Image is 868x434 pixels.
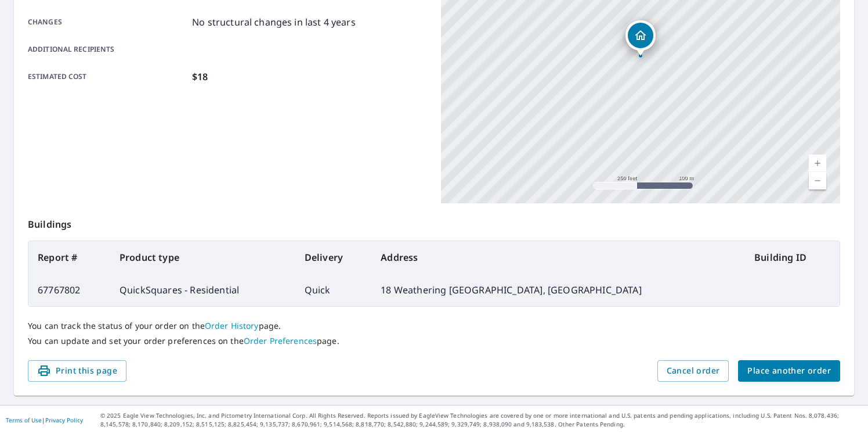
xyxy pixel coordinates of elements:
[100,411,862,429] p: © 2025 Eagle View Technologies, Inc. and Pictometry International Corp. All Rights Reserved. Repo...
[28,336,840,346] p: You can update and set your order preferences on the page.
[205,320,259,331] a: Order History
[37,364,117,378] span: Print this page
[625,20,656,56] div: Dropped pin, building 1, Residential property, 18 Weathering Crk San Antonio, TX 78238
[667,364,720,378] span: Cancel order
[809,155,826,172] a: Current Level 17, Zoom In
[295,274,372,306] td: Quick
[371,274,745,306] td: 18 Weathering [GEOGRAPHIC_DATA], [GEOGRAPHIC_DATA]
[45,416,83,424] a: Privacy Policy
[192,70,208,84] p: $18
[28,321,840,331] p: You can track the status of your order on the page.
[244,335,317,346] a: Order Preferences
[745,241,840,274] th: Building ID
[6,417,83,424] p: |
[28,70,187,84] p: Estimated cost
[6,416,42,424] a: Terms of Use
[747,364,831,378] span: Place another order
[738,360,840,382] button: Place another order
[371,241,745,274] th: Address
[28,44,187,55] p: Additional recipients
[28,360,126,382] button: Print this page
[28,203,840,241] p: Buildings
[110,241,295,274] th: Product type
[28,241,110,274] th: Report #
[28,274,110,306] td: 67767802
[110,274,295,306] td: QuickSquares - Residential
[295,241,372,274] th: Delivery
[809,172,826,189] a: Current Level 17, Zoom Out
[192,15,356,29] p: No structural changes in last 4 years
[28,15,187,29] p: Changes
[657,360,729,382] button: Cancel order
